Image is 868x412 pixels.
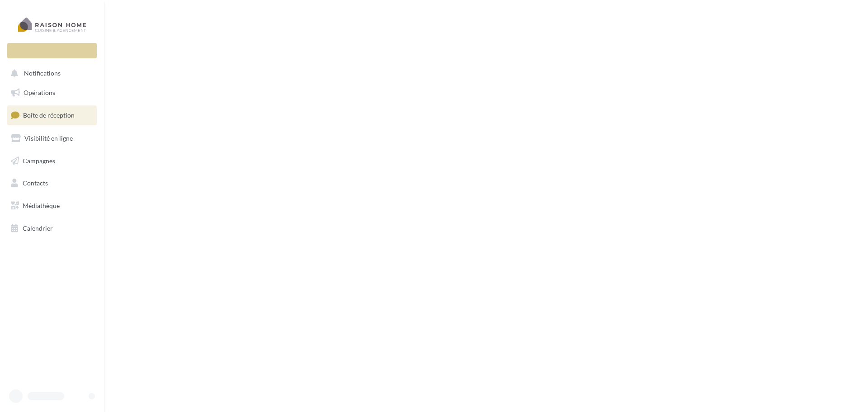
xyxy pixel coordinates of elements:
[5,219,99,238] a: Calendrier
[5,152,99,170] a: Campagnes
[5,105,99,125] a: Boîte de réception
[24,134,73,142] span: Visibilité en ligne
[24,70,61,77] span: Notifications
[5,129,99,148] a: Visibilité en ligne
[23,224,53,232] span: Calendrier
[23,111,75,119] span: Boîte de réception
[5,196,99,215] a: Médiathèque
[23,179,48,187] span: Contacts
[23,156,55,164] span: Campagnes
[7,43,97,58] div: Nouvelle campagne
[5,83,99,102] a: Opérations
[24,89,55,96] span: Opérations
[23,202,60,209] span: Médiathèque
[5,174,99,193] a: Contacts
